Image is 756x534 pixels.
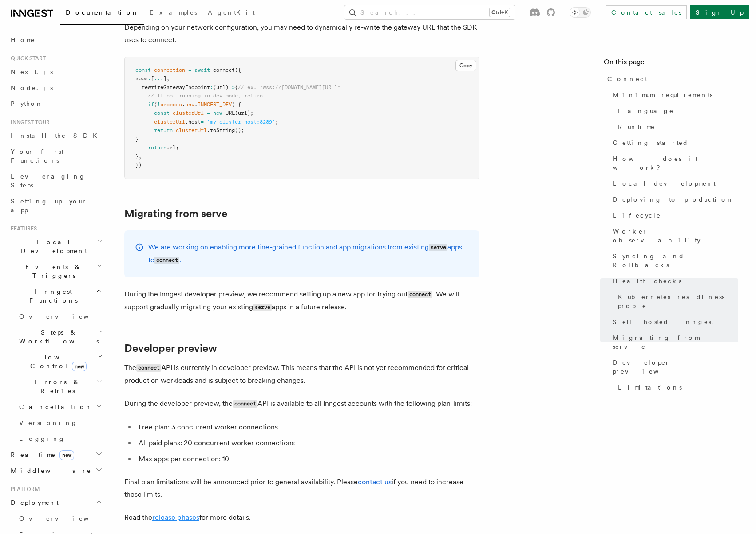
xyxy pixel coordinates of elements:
[202,3,260,24] a: AgentKit
[148,93,263,99] span: // If not running in dev mode, return
[11,68,53,75] span: Next.js
[124,207,227,220] a: Migrating from serve
[198,101,232,108] span: INNGEST_DEV
[11,84,53,91] span: Node.js
[124,476,479,501] p: Final plan limitations will be announced prior to general availability. Please if you need to inc...
[166,144,179,151] span: url;
[207,110,210,116] span: =
[233,400,257,408] code: connect
[7,450,74,459] span: Realtime
[7,308,104,447] div: Inngest Functions
[194,101,198,108] span: .
[16,399,104,415] button: Cancellation
[16,378,96,395] span: Errors & Retries
[154,110,170,116] span: const
[7,238,97,255] span: Local Development
[157,101,160,108] span: !
[7,284,104,308] button: Inngest Functions
[613,358,738,376] span: Developer preview
[11,173,86,189] span: Leveraging Steps
[152,513,199,522] a: release phases
[135,153,139,160] span: }
[176,127,207,133] span: clusterUrl
[124,511,479,524] p: Read the for more details.
[7,96,104,112] a: Python
[16,374,104,399] button: Errors & Retries
[208,9,255,16] span: AgentKit
[136,364,161,372] code: connect
[614,103,738,119] a: Language
[618,383,682,392] span: Limitations
[7,225,37,232] span: Features
[455,60,476,71] button: Copy
[160,101,182,108] span: process
[408,291,432,298] code: connect
[142,84,210,90] span: rewriteGatewayEndpoint
[618,106,674,115] span: Language
[154,127,173,133] span: return
[618,292,738,310] span: Kubernetes readiness probe
[11,100,43,107] span: Python
[7,466,91,475] span: Middleware
[135,75,148,82] span: apps
[7,119,50,126] span: Inngest tour
[613,252,738,269] span: Syncing and Rollbacks
[19,313,111,320] span: Overview
[201,119,204,125] span: =
[210,84,213,90] span: :
[613,227,738,245] span: Worker observability
[7,259,104,284] button: Events & Triggers
[275,119,278,125] span: ;
[7,287,96,305] span: Inngest Functions
[358,478,392,486] a: contact us
[344,5,515,19] button: Search...Ctrl+K
[609,330,738,355] a: Migrating from serve
[614,289,738,314] a: Kubernetes readiness probe
[173,110,204,116] span: clusterUrl
[604,57,738,71] h4: On this page
[613,154,738,172] span: How does it work?
[235,127,244,133] span: ();
[16,349,104,374] button: Flow Controlnew
[613,211,661,220] span: Lifecycle
[7,193,104,218] a: Setting up your app
[613,277,681,285] span: Health checks
[11,132,103,139] span: Install the SDK
[613,90,712,99] span: Minimum requirements
[154,75,163,82] span: ...
[11,198,87,214] span: Setting up your app
[609,314,738,330] a: Self hosted Inngest
[11,148,63,164] span: Your first Functions
[182,101,185,108] span: .
[618,122,655,131] span: Runtime
[7,32,104,48] a: Home
[135,136,139,142] span: }
[136,453,479,465] li: Max apps per connection: 10
[213,67,235,73] span: connect
[72,362,87,371] span: new
[66,9,139,16] span: Documentation
[166,75,170,82] span: ,
[235,110,253,116] span: (url);
[16,308,104,324] a: Overview
[7,447,104,463] button: Realtimenew
[16,415,104,431] a: Versioning
[613,195,734,204] span: Deploying to production
[609,135,738,151] a: Getting started
[7,55,46,62] span: Quick start
[136,437,479,449] li: All paid plans: 20 concurrent worker connections
[609,175,738,191] a: Local development
[690,5,749,19] a: Sign Up
[613,138,689,147] span: Getting started
[148,101,154,108] span: if
[19,435,65,442] span: Logging
[229,84,235,90] span: =>
[207,119,275,125] span: 'my-cluster-host:8289'
[7,144,104,168] a: Your first Functions
[16,402,92,411] span: Cancellation
[163,75,166,82] span: ]
[148,241,469,267] p: We are working on enabling more fine-grained function and app migrations from existing apps to .
[490,8,510,17] kbd: Ctrl+K
[19,419,78,426] span: Versioning
[606,5,687,19] a: Contact sales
